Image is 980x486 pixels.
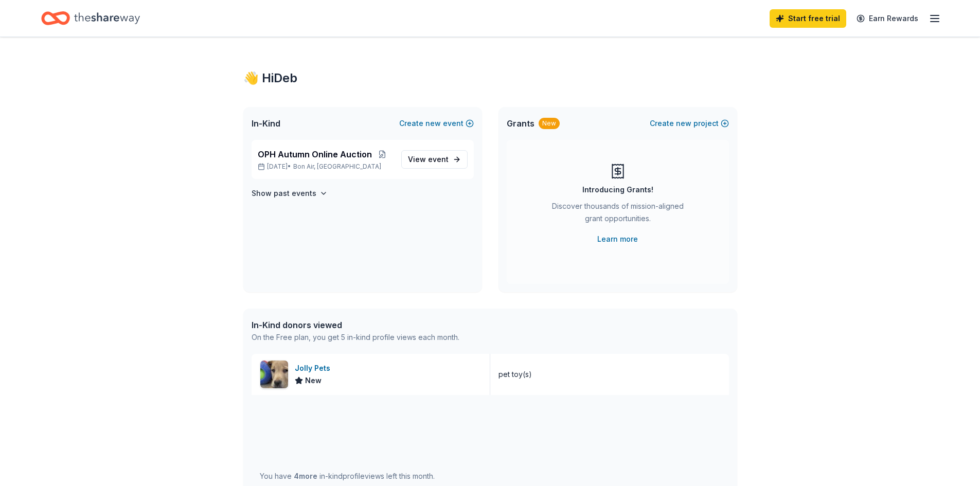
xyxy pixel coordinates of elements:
span: new [425,117,441,130]
a: View event [401,150,468,169]
div: In-Kind donors viewed [252,319,459,331]
span: OPH Autumn Online Auction [258,148,372,160]
span: In-Kind [252,117,280,130]
span: Grants [507,117,534,130]
img: Image for Jolly Pets [260,361,288,388]
button: Createnewevent [399,117,474,130]
button: Show past events [252,187,328,200]
button: Createnewproject [650,117,729,130]
p: [DATE] • [258,163,393,171]
div: You have in-kind profile views left this month. [260,470,435,482]
div: 👋 Hi Deb [243,70,737,86]
span: new [676,117,691,130]
span: View [408,153,449,166]
div: pet toy(s) [498,368,532,381]
div: Discover thousands of mission-aligned grant opportunities. [548,200,688,229]
a: Earn Rewards [850,9,924,28]
span: event [428,155,449,164]
span: Bon Air, [GEOGRAPHIC_DATA] [293,163,381,171]
span: New [305,374,322,387]
div: Introducing Grants! [582,184,653,196]
div: New [539,118,560,129]
a: Start free trial [770,9,846,28]
span: 4 more [294,472,317,480]
a: Home [41,6,140,30]
a: Learn more [597,233,638,245]
div: Jolly Pets [295,362,334,374]
h4: Show past events [252,187,316,200]
div: On the Free plan, you get 5 in-kind profile views each month. [252,331,459,344]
